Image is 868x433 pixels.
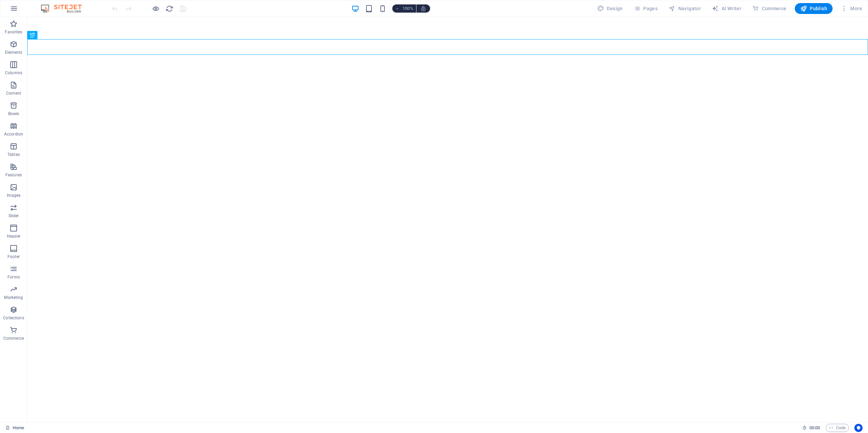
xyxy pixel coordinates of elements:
[6,91,21,96] p: Content
[597,5,623,12] span: Design
[709,3,744,14] button: AI Writer
[7,274,20,280] p: Forms
[634,5,658,12] span: Pages
[666,3,704,14] button: Navigator
[3,336,24,341] p: Commerce
[8,111,19,116] p: Boxes
[854,424,863,432] button: Usercentrics
[5,29,22,35] p: Favorites
[4,295,23,300] p: Marketing
[631,3,660,14] button: Pages
[5,70,22,76] p: Columns
[152,4,160,13] button: Click here to leave preview mode and continue editing
[802,424,820,432] h6: Session time
[595,3,626,14] button: Design
[392,4,416,13] button: 100%
[826,424,849,432] button: Code
[668,5,701,12] span: Navigator
[5,50,22,55] p: Elements
[841,5,862,12] span: More
[814,425,815,430] span: :
[795,3,833,14] button: Publish
[5,172,22,178] p: Features
[165,4,173,13] button: reload
[595,3,626,14] div: Design (Ctrl+Alt+Y)
[829,424,846,432] span: Code
[4,131,23,137] p: Accordion
[752,5,787,12] span: Commerce
[712,5,741,12] span: AI Writer
[5,424,24,432] a: Click to cancel selection. Double-click to open Pages
[749,3,789,14] button: Commerce
[165,5,173,13] i: Reload page
[9,213,19,219] p: Slider
[420,5,426,12] i: On resize automatically adjust zoom level to fit chosen device.
[7,254,20,259] p: Footer
[403,4,413,13] h6: 100%
[3,315,24,321] p: Collections
[809,424,820,432] span: 00 00
[7,193,21,198] p: Images
[7,234,20,239] p: Header
[838,3,865,14] button: More
[39,4,90,13] img: Editor Logo
[800,5,827,12] span: Publish
[7,152,20,157] p: Tables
